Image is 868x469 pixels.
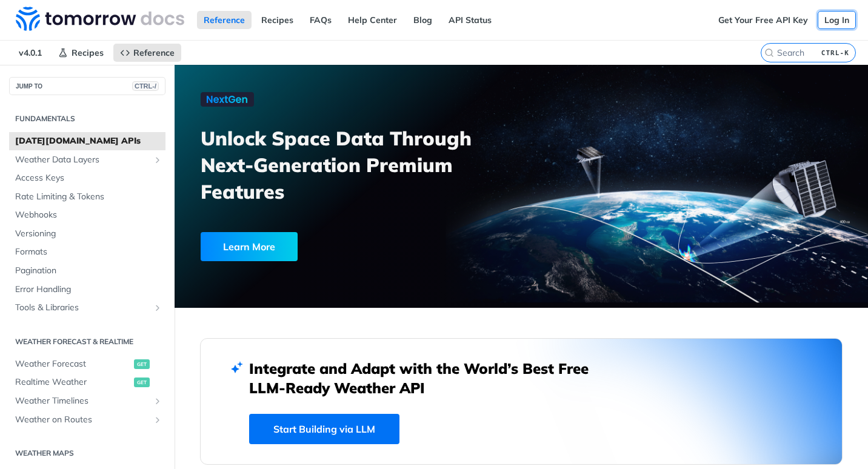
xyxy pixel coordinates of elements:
[712,11,815,29] a: Get Your Free API Key
[9,132,165,150] a: [DATE][DOMAIN_NAME] APIs
[134,378,150,387] span: get
[201,125,535,205] h3: Unlock Space Data Through Next-Generation Premium Features
[341,11,404,29] a: Help Center
[15,172,162,184] span: Access Keys
[9,373,165,391] a: Realtime Weatherget
[201,232,467,261] a: Learn More
[15,191,162,203] span: Rate Limiting & Tokens
[15,135,162,147] span: [DATE][DOMAIN_NAME] APIs
[12,44,48,62] span: v4.0.1
[15,376,131,388] span: Realtime Weather
[15,209,162,221] span: Webhooks
[15,302,150,314] span: Tools & Libraries
[255,11,300,29] a: Recipes
[303,11,338,29] a: FAQs
[153,415,162,425] button: Show subpages for Weather on Routes
[9,77,165,95] button: JUMP TOCTRL-/
[153,396,162,406] button: Show subpages for Weather Timelines
[818,11,856,29] a: Log In
[9,392,165,410] a: Weather TimelinesShow subpages for Weather Timelines
[249,414,399,444] a: Start Building via LLM
[15,358,131,370] span: Weather Forecast
[197,11,252,29] a: Reference
[133,47,175,58] span: Reference
[15,228,162,240] span: Versioning
[249,359,607,397] h2: Integrate and Adapt with the World’s Best Free LLM-Ready Weather API
[15,395,150,407] span: Weather Timelines
[764,48,774,58] svg: Search
[9,188,165,206] a: Rate Limiting & Tokens
[818,47,852,59] kbd: CTRL-K
[9,113,165,124] h2: Fundamentals
[9,355,165,373] a: Weather Forecastget
[16,7,184,31] img: Tomorrow.io Weather API Docs
[9,225,165,243] a: Versioning
[9,151,165,169] a: Weather Data LayersShow subpages for Weather Data Layers
[9,243,165,261] a: Formats
[9,281,165,299] a: Error Handling
[9,299,165,317] a: Tools & LibrariesShow subpages for Tools & Libraries
[201,92,254,107] img: NextGen
[113,44,181,62] a: Reference
[9,262,165,280] a: Pagination
[15,284,162,296] span: Error Handling
[442,11,498,29] a: API Status
[153,155,162,165] button: Show subpages for Weather Data Layers
[9,169,165,187] a: Access Keys
[9,411,165,429] a: Weather on RoutesShow subpages for Weather on Routes
[15,246,162,258] span: Formats
[72,47,104,58] span: Recipes
[134,359,150,369] span: get
[9,448,165,459] h2: Weather Maps
[52,44,110,62] a: Recipes
[9,206,165,224] a: Webhooks
[15,265,162,277] span: Pagination
[201,232,298,261] div: Learn More
[132,81,159,91] span: CTRL-/
[407,11,439,29] a: Blog
[15,154,150,166] span: Weather Data Layers
[15,414,150,426] span: Weather on Routes
[9,336,165,347] h2: Weather Forecast & realtime
[153,303,162,313] button: Show subpages for Tools & Libraries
